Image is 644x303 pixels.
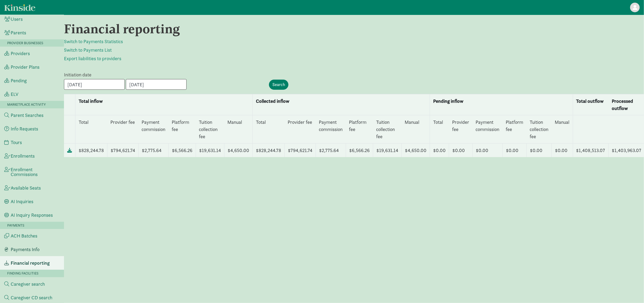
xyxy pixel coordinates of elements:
[269,80,288,90] input: Search
[316,115,346,144] td: Payment commission
[285,144,316,157] td: $794,621.74
[373,115,402,144] td: Tuition collection fee
[11,140,22,145] span: Tours
[196,115,224,144] td: Tuition collection fee
[11,126,38,131] span: Info Requests
[11,261,50,265] span: Financial reporting
[75,144,107,157] td: $828,244.78
[11,199,33,204] span: AI Inquiries
[169,144,196,157] td: $6,566.26
[11,17,23,22] span: Users
[75,94,253,115] th: Total inflow
[11,65,39,69] span: Provider Plans
[7,41,43,45] span: Provider Businesses
[473,144,503,157] td: $0.00
[11,247,39,252] span: Payments Info
[64,72,91,78] label: Initiation date
[11,51,30,56] span: Providers
[617,277,644,303] iframe: Chat Widget
[169,115,196,144] td: Platform fee
[402,115,430,144] td: Manual
[64,47,112,53] a: Switch to Payments List
[552,144,573,157] td: $0.00
[196,144,224,157] td: $19,631.14
[253,144,285,157] td: $828,244.78
[316,144,346,157] td: $2,775.64
[253,94,430,115] th: Collected inflow
[430,94,573,115] th: Pending inflow
[473,115,503,144] td: Payment commission
[11,186,41,190] span: Available Seats
[346,144,373,157] td: $6,566.26
[449,115,473,144] td: Provider fee
[573,94,609,115] th: Total outflow
[373,144,402,157] td: $19,631.14
[7,102,46,107] span: Marketplace Activity
[224,115,253,144] td: Manual
[503,115,527,144] td: Platform fee
[107,144,139,157] td: $794,621.74
[11,213,53,218] span: AI Inquiry Responses
[503,144,527,157] td: $0.00
[573,144,609,157] td: $1,408,513.07
[7,271,38,276] span: Finding Facilities
[11,92,18,97] span: ELV
[527,115,552,144] td: Tuition collection fee
[224,144,253,157] td: $4,650.00
[11,30,26,35] span: Parents
[449,144,473,157] td: $0.00
[285,115,316,144] td: Provider fee
[430,115,449,144] td: Total
[527,144,552,157] td: $0.00
[11,282,45,286] span: Caregiver search
[75,115,107,144] td: Total
[64,21,400,36] h2: Financial reporting
[11,78,27,83] span: Pending
[552,115,573,144] td: Manual
[430,144,449,157] td: $0.00
[11,167,60,177] span: Enrollment Commissions
[11,295,52,300] span: Caregiver CD search
[346,115,373,144] td: Platform fee
[11,234,37,238] span: ACH Batches
[64,55,121,62] a: Export liabilities to providers
[107,115,139,144] td: Provider fee
[139,144,169,157] td: $2,775.64
[253,115,285,144] td: Total
[64,38,123,44] a: Switch to Payments Statistics
[7,223,24,228] span: Payments
[402,144,430,157] td: $4,650.00
[11,154,35,158] span: Enrollments
[139,115,169,144] td: Payment commission
[11,113,43,118] span: Parent Searches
